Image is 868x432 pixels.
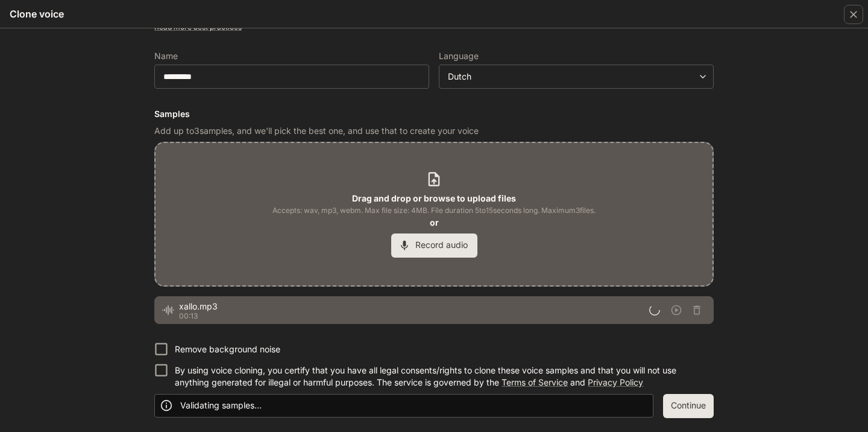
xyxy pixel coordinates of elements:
p: Add up to 3 samples, and we'll pick the best one, and use that to create your voice [154,125,714,137]
span: Accepts: wav, mp3, webm. Max file size: 4MB. File duration 5 to 15 seconds long. Maximum 3 files. [272,205,596,217]
h5: Clone voice [10,7,64,21]
span: xallo.mp3 [179,300,649,313]
button: Continue [663,394,714,418]
div: Validating samples... [180,395,262,416]
p: Remove background noise [175,343,280,355]
button: Record audio [391,233,477,258]
div: Dutch [448,71,694,83]
b: or [430,217,439,227]
a: Terms of Service [502,377,568,387]
p: 00:13 [179,313,649,320]
h6: Samples [154,108,714,120]
p: Language [439,52,479,60]
p: By using voice cloning, you certify that you have all legal consents/rights to clone these voice ... [175,364,704,389]
div: Dutch [439,71,713,83]
p: Name [154,52,178,60]
a: Privacy Policy [588,377,643,387]
b: Drag and drop or browse to upload files [352,193,516,203]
